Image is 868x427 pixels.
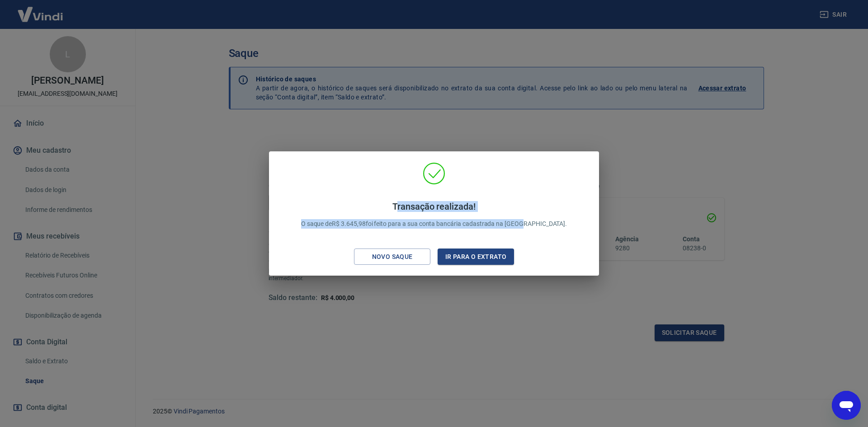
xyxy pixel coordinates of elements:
div: Novo saque [361,251,424,263]
button: Novo saque [354,249,430,265]
p: O saque de R$ 3.645,98 foi feito para a sua conta bancária cadastrada na [GEOGRAPHIC_DATA]. [301,201,567,229]
h4: Transação realizada! [301,201,567,212]
iframe: Botão para abrir a janela de mensagens [832,391,861,420]
button: Ir para o extrato [438,249,514,265]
